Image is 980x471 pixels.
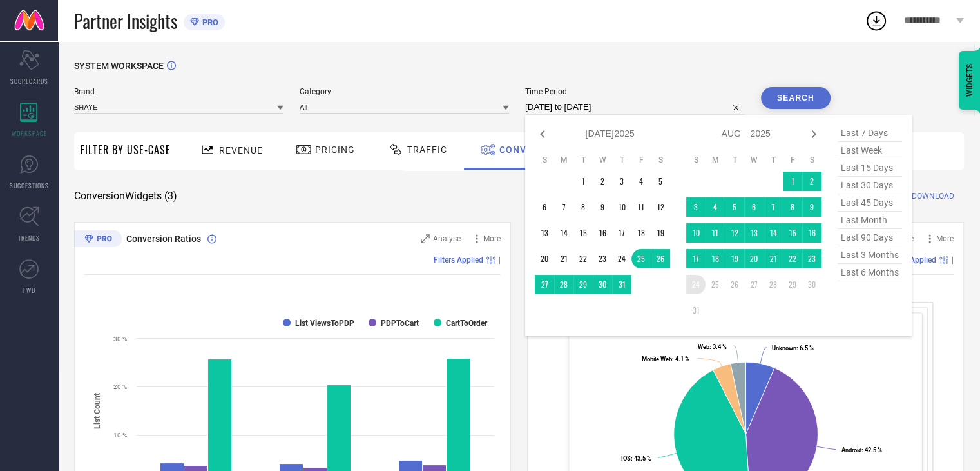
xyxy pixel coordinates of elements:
span: More [483,234,501,243]
div: Previous month [535,126,550,142]
td: Sat Aug 02 2025 [802,172,821,191]
text: : 4.1 % [642,356,689,363]
tspan: Mobile Web [642,356,672,363]
td: Fri Jul 11 2025 [631,197,651,217]
span: WORKSPACE [12,128,47,138]
td: Thu Jul 17 2025 [612,223,631,243]
span: FWD [23,285,35,295]
td: Sun Jul 20 2025 [535,249,554,268]
span: DOWNLOAD [912,190,954,203]
span: Time Period [525,87,745,96]
td: Fri Jul 18 2025 [631,223,651,243]
span: last 7 days [838,125,902,142]
th: Monday [554,155,573,165]
span: Conversion [499,145,562,155]
td: Wed Jul 16 2025 [593,223,612,243]
td: Thu Aug 28 2025 [764,275,783,294]
span: TRENDS [18,233,40,243]
span: Category [300,87,509,96]
th: Sunday [686,155,706,165]
td: Fri Aug 15 2025 [783,223,802,243]
td: Wed Jul 09 2025 [593,197,612,217]
th: Thursday [764,155,783,165]
span: last 6 months [838,264,902,281]
text: : 6.5 % [772,345,814,352]
td: Sun Aug 17 2025 [686,249,706,268]
td: Sat Aug 09 2025 [802,197,821,217]
span: last month [838,212,902,229]
text: CartToOrder [446,319,488,328]
text: PDPToCart [381,319,419,328]
td: Tue Jul 01 2025 [573,172,593,191]
td: Mon Aug 04 2025 [706,197,725,217]
td: Thu Jul 10 2025 [612,197,631,217]
text: : 3.4 % [698,343,727,350]
td: Wed Aug 06 2025 [744,197,764,217]
td: Sun Jul 27 2025 [535,275,554,294]
span: | [499,256,501,265]
span: SCORECARDS [10,76,48,86]
button: Search [761,87,831,109]
td: Thu Aug 21 2025 [764,249,783,268]
th: Wednesday [744,155,764,165]
span: Brand [74,87,283,96]
div: Next month [806,126,821,142]
td: Sat Jul 19 2025 [651,223,670,243]
td: Mon Jul 07 2025 [554,197,573,217]
span: last 15 days [838,159,902,177]
span: last 90 days [838,229,902,246]
text: : 43.5 % [621,455,651,462]
span: Conversion Ratios [126,234,201,244]
td: Tue Aug 19 2025 [725,249,744,268]
td: Tue Aug 12 2025 [725,223,744,243]
span: Revenue [219,145,263,155]
td: Sat Jul 12 2025 [651,197,670,217]
tspan: Android [841,446,861,454]
td: Sat Aug 16 2025 [802,223,821,243]
span: More [936,234,954,243]
span: PRO [199,17,218,27]
td: Sun Aug 24 2025 [686,275,706,294]
span: | [952,256,954,265]
span: Filter By Use-Case [81,142,171,157]
div: Open download list [865,9,888,32]
td: Thu Jul 24 2025 [612,249,631,268]
span: Filters Applied [434,256,483,265]
svg: Zoom [421,234,430,243]
td: Thu Aug 14 2025 [764,223,783,243]
th: Saturday [802,155,821,165]
td: Sat Aug 23 2025 [802,249,821,268]
td: Wed Jul 02 2025 [593,172,612,191]
th: Sunday [535,155,554,165]
td: Tue Jul 08 2025 [573,197,593,217]
th: Tuesday [725,155,744,165]
text: 10 % [113,432,127,439]
div: Premium [74,230,122,250]
text: 20 % [113,383,127,390]
td: Wed Jul 30 2025 [593,275,612,294]
tspan: Unknown [772,345,796,352]
td: Mon Jul 14 2025 [554,223,573,243]
td: Mon Aug 18 2025 [706,249,725,268]
td: Sat Jul 05 2025 [651,172,670,191]
td: Fri Aug 01 2025 [783,172,802,191]
tspan: IOS [621,455,631,462]
text: List ViewsToPDP [295,319,354,328]
span: last 45 days [838,194,902,212]
tspan: Web [698,343,709,350]
td: Wed Aug 13 2025 [744,223,764,243]
td: Sat Jul 26 2025 [651,249,670,268]
td: Wed Aug 20 2025 [744,249,764,268]
th: Saturday [651,155,670,165]
span: Partner Insights [74,8,177,34]
th: Friday [631,155,651,165]
span: Conversion Widgets ( 3 ) [74,190,177,203]
td: Mon Aug 25 2025 [706,275,725,294]
span: SYSTEM WORKSPACE [74,61,164,71]
tspan: List Count [93,392,102,428]
td: Sun Jul 06 2025 [535,197,554,217]
td: Sat Aug 30 2025 [802,275,821,294]
span: last 3 months [838,246,902,264]
td: Wed Jul 23 2025 [593,249,612,268]
span: Pricing [315,145,355,155]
